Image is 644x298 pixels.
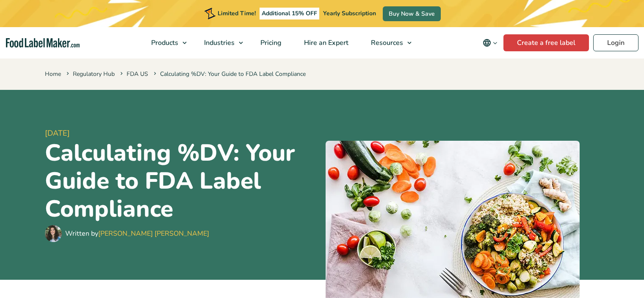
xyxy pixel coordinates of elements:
[6,38,80,48] a: Food Label Maker homepage
[301,38,349,47] span: Hire an Expert
[323,9,376,17] span: Yearly Subscription
[202,38,235,47] span: Industries
[127,70,148,78] a: FDA US
[368,38,404,47] span: Resources
[73,70,115,78] a: Regulatory Hub
[193,27,247,58] a: Industries
[45,70,61,78] a: Home
[218,9,256,17] span: Limited Time!
[45,128,319,139] span: [DATE]
[45,225,62,242] img: Maria Abi Hanna - Food Label Maker
[477,34,503,51] button: Change language
[503,34,589,51] a: Create a free label
[293,27,358,58] a: Hire an Expert
[149,38,179,47] span: Products
[249,27,291,58] a: Pricing
[593,34,638,51] a: Login
[45,139,319,223] h1: Calculating %DV: Your Guide to FDA Label Compliance
[98,229,209,238] a: [PERSON_NAME] [PERSON_NAME]
[258,38,282,47] span: Pricing
[260,8,319,19] span: Additional 15% OFF
[360,27,416,58] a: Resources
[65,228,209,239] div: Written by
[383,6,441,21] a: Buy Now & Save
[152,70,306,78] span: Calculating %DV: Your Guide to FDA Label Compliance
[140,27,191,58] a: Products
